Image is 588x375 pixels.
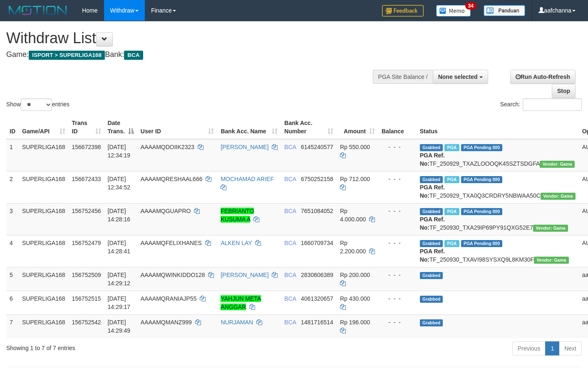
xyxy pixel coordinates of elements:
td: SUPERLIGA168 [19,139,69,172]
input: Search: [523,98,582,111]
span: PGA Pending [461,144,503,151]
span: Vendor URL: https://trx31.1velocity.biz [534,257,569,264]
span: AAAAMQRESHAAL666 [141,176,203,182]
div: PGA Site Balance / [373,70,433,84]
span: None selected [438,74,478,80]
span: Copy 2830606389 to clipboard [301,272,333,278]
th: Game/API: activate to sort column ascending [19,115,69,139]
th: Date Trans.: activate to sort column descending [104,115,137,139]
a: Previous [512,341,546,355]
td: SUPERLIGA168 [19,235,69,267]
a: [PERSON_NAME] [221,272,268,278]
span: Grabbed [420,272,443,279]
th: ID [6,115,19,139]
span: Vendor URL: https://trx31.1velocity.biz [540,161,575,168]
td: TF_250929_TXAZLOOOQK45SZTSDGFA [417,139,579,172]
button: None selected [433,70,488,84]
span: AAAAMQWINKIDDO128 [141,272,205,278]
span: 156752479 [72,240,101,246]
span: BCA [284,295,296,302]
span: 156672398 [72,144,101,150]
a: Run Auto-Refresh [510,70,576,84]
span: Marked by aafsoycanthlai [444,176,459,183]
span: Vendor URL: https://trx31.1velocity.biz [533,225,568,232]
span: Copy 1660709734 to clipboard [301,240,333,246]
a: Stop [552,84,576,98]
span: [DATE] 14:28:16 [108,208,131,223]
a: 1 [545,341,559,355]
td: TF_250930_TXAVI98SYSXQ9L8KM30F [417,235,579,267]
b: PGA Ref. No: [420,216,445,231]
div: - - - [382,143,413,151]
select: Showentries [21,98,52,111]
td: SUPERLIGA168 [19,291,69,314]
td: SUPERLIGA168 [19,267,69,291]
span: Rp 712.000 [340,176,370,182]
div: - - - [382,318,413,326]
td: SUPERLIGA168 [19,314,69,338]
span: [DATE] 12:34:52 [108,176,131,191]
span: Rp 550.000 [340,144,370,150]
span: Rp 196.000 [340,319,370,326]
span: Grabbed [420,296,443,303]
span: AAAAMQGUAPRO [141,208,191,214]
td: 6 [6,291,19,314]
span: BCA [284,272,296,278]
td: TF_250929_TXA0Q3CRDRY5NBWAA50C [417,171,579,203]
span: 156752542 [72,319,101,326]
span: AAAAMQFELIXHANES [141,240,202,246]
td: 5 [6,267,19,291]
a: [PERSON_NAME] [221,144,268,150]
span: Rp 200.000 [340,272,370,278]
div: Showing 1 to 7 of 7 entries [6,341,239,352]
td: 2 [6,171,19,203]
th: Amount: activate to sort column ascending [337,115,378,139]
label: Search: [500,98,582,111]
span: AAAAMQDOIIK2323 [141,144,194,150]
td: SUPERLIGA168 [19,171,69,203]
td: 7 [6,314,19,338]
span: PGA Pending [461,208,503,215]
th: Bank Acc. Number: activate to sort column ascending [281,115,337,139]
a: ALKEN LAY [221,240,252,246]
span: 34 [465,2,476,10]
div: - - - [382,271,413,279]
span: Copy 6750252158 to clipboard [301,176,333,182]
span: [DATE] 14:28:41 [108,240,131,255]
b: PGA Ref. No: [420,152,445,167]
img: Feedback.jpg [382,5,424,17]
span: Copy 1481716514 to clipboard [301,319,333,326]
div: - - - [382,175,413,183]
span: 156752515 [72,295,101,302]
img: MOTION_logo.png [6,4,69,17]
span: BCA [284,319,296,326]
b: PGA Ref. No: [420,184,445,199]
span: BCA [284,176,296,182]
th: Bank Acc. Name: activate to sort column ascending [217,115,281,139]
th: Status [417,115,579,139]
a: Next [559,341,582,355]
span: Copy 6145240577 to clipboard [301,144,333,150]
img: Button%20Memo.svg [436,5,471,17]
span: Vendor URL: https://trx31.1velocity.biz [541,193,576,200]
span: [DATE] 14:29:12 [108,272,131,287]
span: BCA [284,208,296,214]
span: 156752509 [72,272,101,278]
span: Grabbed [420,319,443,326]
div: - - - [382,207,413,215]
a: YAHJUN META ANGGAR [221,295,261,310]
span: BCA [124,51,143,60]
span: ISPORT > SUPERLIGA168 [29,51,105,60]
label: Show entries [6,98,69,111]
td: TF_250930_TXA29IP69PY91QXG52E7 [417,203,579,235]
span: Grabbed [420,240,443,247]
span: Grabbed [420,208,443,215]
a: MOCHAMAD ARIEF [221,176,274,182]
span: PGA Pending [461,240,503,247]
h4: Game: Bank: [6,51,384,59]
span: BCA [284,144,296,150]
span: 156752456 [72,208,101,214]
a: FEBRIANTO KUSUMA A [221,208,254,223]
span: Grabbed [420,176,443,183]
td: 4 [6,235,19,267]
